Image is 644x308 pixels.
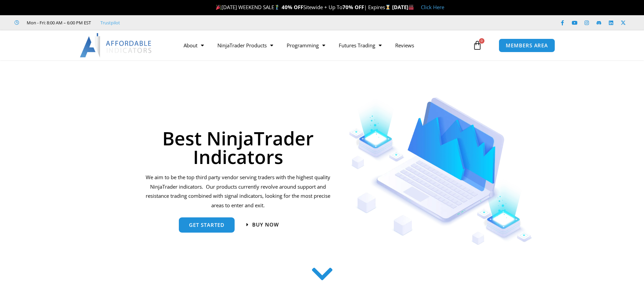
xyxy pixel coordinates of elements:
a: get started [179,217,235,233]
img: ⌛ [385,5,390,10]
a: Futures Trading [332,38,388,53]
span: Buy now [252,222,279,227]
a: Reviews [388,38,421,53]
span: 0 [479,38,484,44]
span: Mon - Fri: 8:00 AM – 6:00 PM EST [25,19,91,27]
strong: 70% OFF [342,4,364,10]
span: [DATE] WEEKEND SALE Sitewide + Up To | Expires [214,4,392,10]
img: 🎉 [216,5,221,10]
h1: Best NinjaTrader Indicators [145,129,332,166]
a: MEMBERS AREA [499,39,555,52]
a: NinjaTrader Products [211,38,280,53]
a: Buy now [246,222,279,227]
img: Indicators 1 | Affordable Indicators – NinjaTrader [349,97,532,245]
a: 0 [462,35,492,55]
strong: [DATE] [392,4,414,10]
a: Programming [280,38,332,53]
span: MEMBERS AREA [506,43,548,48]
nav: Menu [177,38,471,53]
a: Trustpilot [100,19,120,27]
a: Click Here [421,4,444,10]
img: 🏌️‍♂️ [275,5,280,10]
img: 🏭 [409,5,414,10]
a: About [177,38,211,53]
p: We aim to be the top third party vendor serving traders with the highest quality NinjaTrader indi... [145,173,332,210]
strong: 40% OFF [282,4,303,10]
img: LogoAI | Affordable Indicators – NinjaTrader [80,33,152,57]
span: get started [189,222,224,228]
